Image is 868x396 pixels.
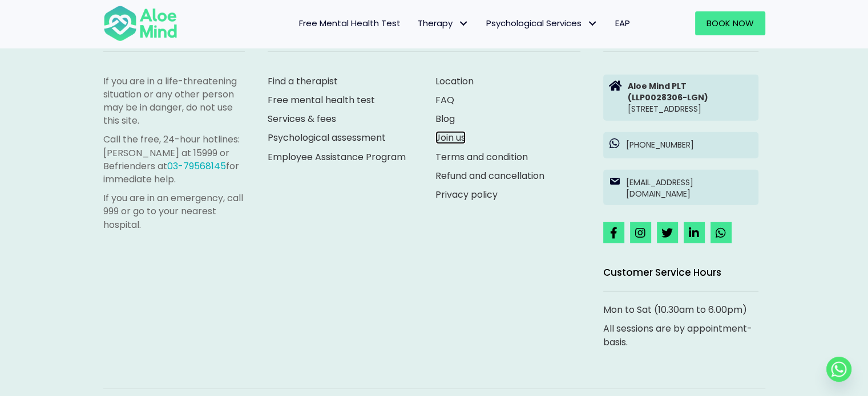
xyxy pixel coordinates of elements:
[103,191,245,231] p: If you are in an emergency, call 999 or go to your nearest hospital.
[455,15,472,32] span: Therapy: submenu
[626,177,753,200] p: [EMAIL_ADDRESS][DOMAIN_NAME]
[486,17,598,29] span: Psychological Services
[268,75,338,88] a: Find a therapist
[268,150,406,164] a: Employee Assistance Program
[615,17,630,29] span: EAP
[607,11,639,35] a: EAP
[628,80,687,92] strong: Aloe Mind PLT
[103,133,245,186] p: Call the free, 24-hour hotlines: [PERSON_NAME] at 15999 or Befrienders at for immediate help.
[603,303,758,316] p: Mon to Sat (10.30am to 6.00pm)
[435,93,454,107] a: FAQ
[826,357,851,382] a: Whatsapp
[435,112,455,125] a: Blog
[268,131,386,144] a: Psychological assessment
[603,132,758,158] a: [PHONE_NUMBER]
[628,92,708,103] strong: (LLP0028306-LGN)
[435,169,544,182] a: Refund and cancellation
[192,11,639,35] nav: Menu
[167,160,226,173] a: 03-79568145
[603,75,758,121] a: Aloe Mind PLT(LLP0028306-LGN)[STREET_ADDRESS]
[268,93,375,107] a: Free mental health test
[603,170,758,206] a: [EMAIL_ADDRESS][DOMAIN_NAME]
[299,17,401,29] span: Free Mental Health Test
[478,11,607,35] a: Psychological ServicesPsychological Services: submenu
[268,112,336,125] a: Services & fees
[435,150,528,164] a: Terms and condition
[435,131,466,144] a: Join us
[103,75,245,128] p: If you are in a life-threatening situation or any other person may be in danger, do not use this ...
[695,11,765,35] a: Book Now
[628,80,753,115] p: [STREET_ADDRESS]
[435,188,498,201] a: Privacy policy
[418,17,469,29] span: Therapy
[584,15,601,32] span: Psychological Services: submenu
[435,75,474,88] a: Location
[290,11,409,35] a: Free Mental Health Test
[409,11,478,35] a: TherapyTherapy: submenu
[603,266,721,279] span: Customer Service Hours
[706,17,754,29] span: Book Now
[103,5,177,42] img: Aloe mind Logo
[603,322,758,348] p: All sessions are by appointment-basis.
[626,139,753,150] p: [PHONE_NUMBER]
